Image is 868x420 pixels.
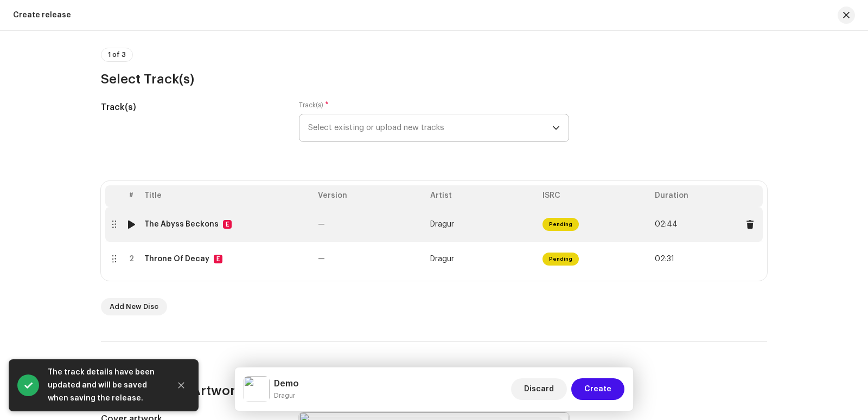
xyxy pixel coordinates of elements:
[538,185,650,207] th: ISRC
[426,185,538,207] th: Artist
[299,101,329,109] label: Track(s)
[308,114,552,141] span: Select existing or upload new tracks
[274,390,299,401] small: Demo
[144,255,209,263] div: Throne Of Decay
[170,374,192,396] button: Close
[144,220,219,229] div: The Abyss Beckons
[318,255,325,263] span: —
[223,220,232,229] div: E
[101,70,767,88] h3: Select Track(s)
[430,221,454,228] span: Dragur
[655,220,678,229] span: 02:44
[140,185,314,207] th: Title
[584,378,611,400] span: Create
[542,253,579,266] span: Pending
[511,378,567,400] button: Discard
[314,185,426,207] th: Version
[101,101,282,114] h5: Track(s)
[274,377,299,390] h5: Demo
[524,378,554,400] span: Discard
[650,185,763,207] th: Duration
[655,255,674,263] span: 02:31
[552,114,560,141] div: dropdown trigger
[214,255,222,263] div: E
[571,378,624,400] button: Create
[48,366,162,405] div: The track details have been updated and will be saved when saving the release.
[430,255,454,263] span: Dragur
[542,218,579,231] span: Pending
[318,221,325,228] span: —
[244,376,270,402] img: 5e1c7bcc-2ff0-4311-9cb2-c98020205a2d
